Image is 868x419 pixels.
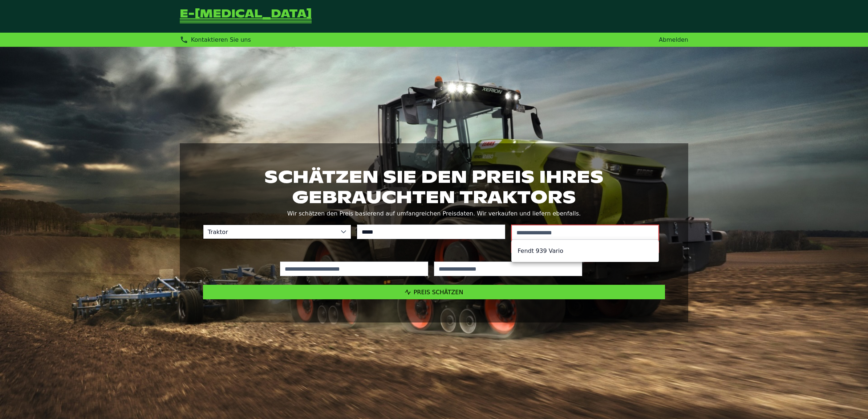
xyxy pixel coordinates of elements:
[659,36,688,43] a: Abmelden
[203,285,665,299] button: Preis schätzen
[414,289,463,296] span: Preis schätzen
[512,240,658,262] ul: Option List
[511,242,659,253] small: Bitte wählen Sie ein Modell aus den Vorschlägen
[512,243,658,259] li: Fendt 939 Vario
[203,225,336,239] span: Traktor
[180,9,312,24] a: Zurück zur Startseite
[180,36,251,44] div: Kontaktieren Sie uns
[203,167,665,207] h1: Schätzen Sie den Preis Ihres gebrauchten Traktors
[191,36,251,43] span: Kontaktieren Sie uns
[203,209,665,219] p: Wir schätzen den Preis basierend auf umfangreichen Preisdaten. Wir verkaufen und liefern ebenfalls.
